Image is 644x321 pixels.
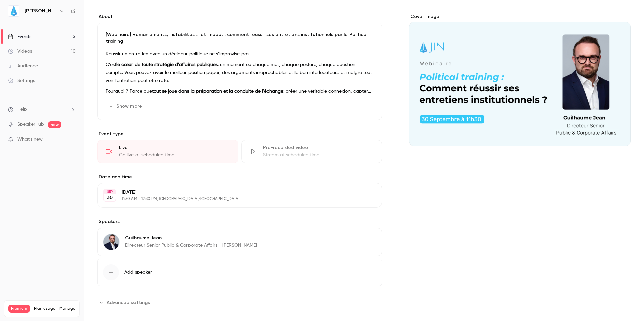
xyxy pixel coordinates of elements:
[106,101,146,112] button: Show more
[409,13,631,146] section: Cover image
[59,306,75,311] a: Manage
[8,48,32,55] div: Videos
[125,242,257,249] p: Directeur Senior Public & Corporate Affairs - [PERSON_NAME]
[97,140,238,163] div: LiveGo live at scheduled time
[8,6,19,16] img: JIN
[119,144,230,151] div: Live
[17,136,43,143] span: What's new
[97,297,154,308] button: Advanced settings
[8,63,38,69] div: Audience
[8,106,76,113] li: help-dropdown-opener
[106,87,374,95] p: Pourquoi ? Parce que : créer une véritable connexion, capter l’attention, orienter la discussion,...
[8,305,30,313] span: Premium
[8,33,31,40] div: Events
[106,31,374,45] p: [Webinaire] Remaniements, instabilités … et impact : comment réussir ses entretiens institutionne...
[68,137,76,143] iframe: Noticeable Trigger
[17,121,44,128] a: SpeakerHub
[34,306,55,311] span: Plan usage
[104,189,116,194] div: SEP
[409,13,631,20] label: Cover image
[116,62,218,67] strong: le cœur de toute stratégie d’affaires publiques
[97,174,382,180] label: Date and time
[8,77,35,84] div: Settings
[241,140,382,163] div: Pre-recorded videoStream at scheduled time
[97,228,382,256] div: Guilhaume JeanGuilhaume JeanDirecteur Senior Public & Corporate Affairs - [PERSON_NAME]
[124,269,152,276] span: Add speaker
[97,131,382,137] p: Event type
[17,106,27,113] span: Help
[97,218,382,225] label: Speakers
[106,50,374,58] p: Réussir un entretien avec un décideur politique ne s’improvise pas.
[125,235,257,241] p: Guilhaume Jean
[263,152,374,158] div: Stream at scheduled time
[152,89,283,94] strong: tout se joue dans la préparation et la conduite de l’échange
[97,259,382,286] button: Add speaker
[25,8,56,14] h6: [PERSON_NAME]
[107,299,150,306] span: Advanced settings
[263,144,374,151] div: Pre-recorded video
[122,189,346,196] p: [DATE]
[103,234,119,250] img: Guilhaume Jean
[107,194,113,201] p: 30
[48,121,61,128] span: new
[97,297,382,308] section: Advanced settings
[119,152,230,158] div: Go live at scheduled time
[106,61,374,85] p: C’est : un moment où chaque mot, chaque posture, chaque question compte. Vous pouvez avoir le mei...
[122,196,346,202] p: 11:30 AM - 12:30 PM, [GEOGRAPHIC_DATA]/[GEOGRAPHIC_DATA]
[97,13,382,20] label: About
